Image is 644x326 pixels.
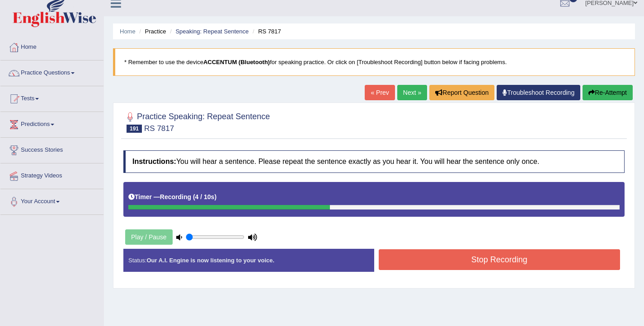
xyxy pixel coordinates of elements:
[193,193,195,200] b: (
[0,112,103,135] a: Predictions
[132,158,176,165] b: Instructions:
[0,189,103,212] a: Your Account
[397,85,427,100] a: Next »
[0,138,103,160] a: Success Stories
[497,85,580,100] a: Troubleshoot Recording
[127,125,142,133] span: 191
[203,59,270,65] b: ACCENTUM (Bluetooth)
[144,124,174,133] small: RS 7817
[113,48,635,76] blockquote: * Remember to use the device for speaking practice. Or click on [Troubleshoot Recording] button b...
[120,28,136,35] a: Home
[250,27,281,36] li: RS 7817
[128,194,216,200] h5: Timer —
[137,27,166,36] li: Practice
[175,28,249,35] a: Speaking: Repeat Sentence
[195,193,215,200] b: 4 / 10s
[123,249,374,272] div: Status:
[123,110,270,133] h2: Practice Speaking: Repeat Sentence
[0,86,103,109] a: Tests
[160,193,191,200] b: Recording
[0,61,103,83] a: Practice Questions
[429,85,494,100] button: Report Question
[146,257,274,264] strong: Our A.I. Engine is now listening to your voice.
[123,150,625,173] h4: You will hear a sentence. Please repeat the sentence exactly as you hear it. You will hear the se...
[214,193,216,200] b: )
[365,85,395,100] a: « Prev
[0,35,103,57] a: Home
[379,249,620,270] button: Stop Recording
[0,163,103,186] a: Strategy Videos
[583,85,633,100] button: Re-Attempt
